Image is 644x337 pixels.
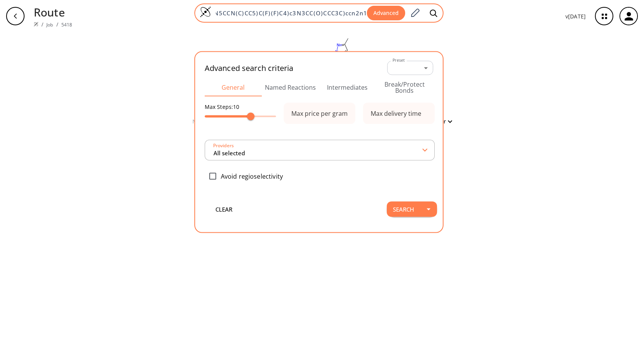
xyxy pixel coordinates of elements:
div: Max price per gram [291,110,348,117]
div: Advanced Search Tabs [205,78,433,97]
a: 5418 [61,21,72,28]
div: Avoid regioselectivity [205,168,435,184]
input: Enter SMILES [211,9,367,17]
img: Spaya logo [34,22,38,26]
button: Search [387,202,420,217]
a: Job [46,21,53,28]
p: Max Steps: 10 [205,103,276,111]
button: Named Reactions [262,78,319,97]
button: Intermediates [319,78,376,97]
button: Filter [427,118,452,124]
li: / [41,20,43,28]
label: Preset [393,58,405,63]
svg: Cc1cc2c(F)c(NC(=O)c3c(Cl)cnc(N4CCC(CN5CCN(C)CC5)C(F)(F)C4)c3N3CC(O)CCC3C)ccn2n1 [237,32,390,117]
li: / [56,20,58,28]
p: Route [34,4,72,20]
button: Advanced [367,6,405,21]
div: Max delivery time [371,110,421,117]
img: Logo Spaya [200,6,211,18]
p: v [DATE] [565,12,586,20]
p: No results [192,117,220,125]
label: Providers [211,143,234,148]
h2: Advanced search criteria [205,63,294,72]
button: clear [201,202,247,217]
button: General [205,78,262,97]
button: Break/Protect Bonds [376,78,433,97]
